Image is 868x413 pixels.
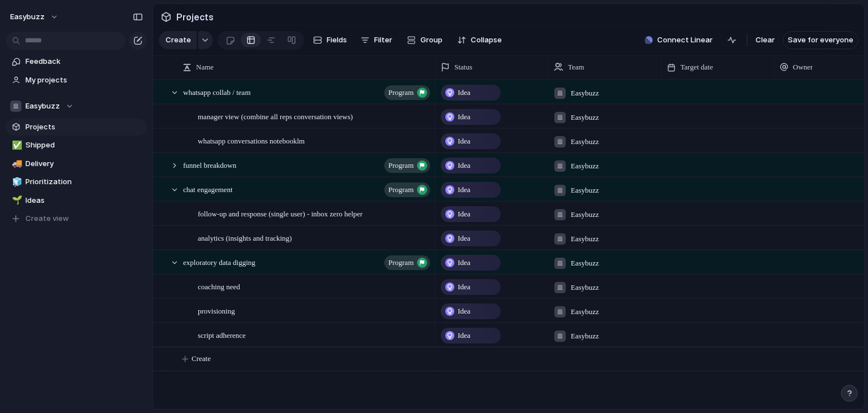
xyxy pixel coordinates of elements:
[756,34,775,46] span: Clear
[571,258,599,269] span: Easybuzz
[6,173,147,190] a: 🧊Prioritization
[458,111,470,123] span: Idea
[458,257,470,268] span: Idea
[6,210,147,227] button: Create view
[571,112,599,123] span: Easybuzz
[420,34,442,46] span: Group
[6,98,147,115] button: Easybuzz
[571,331,599,342] span: Easybuzz
[10,11,45,23] span: easybuzz
[309,31,351,49] button: Fields
[25,213,69,224] span: Create view
[12,176,20,189] div: 🧊
[12,157,20,170] div: 🚚
[25,158,143,169] span: Delivery
[571,185,599,196] span: Easybuzz
[25,101,60,112] span: Easybuzz
[198,110,353,123] span: manager view (combine all reps conversation views)
[183,85,251,98] span: whatsapp collab / team
[6,192,147,209] a: 🌱Ideas
[458,281,470,293] span: Idea
[198,231,292,244] span: analytics (insights and tracking)
[12,139,20,152] div: ✅
[471,34,502,46] span: Collapse
[327,34,347,46] span: Fields
[196,62,214,73] span: Name
[458,306,470,317] span: Idea
[458,160,470,171] span: Idea
[788,34,853,46] span: Save for everyone
[6,137,147,154] a: ✅Shipped
[783,31,858,49] button: Save for everyone
[751,31,779,49] button: Clear
[458,136,470,147] span: Idea
[12,194,20,207] div: 🌱
[568,62,584,73] span: Team
[10,158,21,169] button: 🚚
[453,31,506,49] button: Collapse
[10,176,21,188] button: 🧊
[183,158,236,171] span: funnel breakdown
[192,353,211,364] span: Create
[25,195,143,206] span: Ideas
[10,195,21,206] button: 🌱
[388,85,414,101] span: program
[571,282,599,293] span: Easybuzz
[458,184,470,195] span: Idea
[454,62,472,73] span: Status
[571,209,599,220] span: Easybuzz
[571,306,599,318] span: Easybuzz
[388,182,414,198] span: program
[183,182,233,195] span: chat engagement
[388,255,414,271] span: program
[356,31,397,49] button: Filter
[388,158,414,173] span: program
[25,121,143,133] span: Projects
[657,34,713,46] span: Connect Linear
[384,255,430,270] button: program
[571,136,599,147] span: Easybuzz
[571,88,599,99] span: Easybuzz
[198,207,363,220] span: follow-up and response (single user) - inbox zero helper
[384,85,430,100] button: program
[458,87,470,98] span: Idea
[25,176,143,188] span: Prioritization
[458,330,470,341] span: Idea
[25,56,143,67] span: Feedback
[25,75,143,86] span: My projects
[25,140,143,151] span: Shipped
[198,280,240,293] span: coaching need
[6,155,147,172] a: 🚚Delivery
[458,233,470,244] span: Idea
[10,140,21,151] button: ✅
[401,31,448,49] button: Group
[166,34,191,46] span: Create
[640,32,717,49] button: Connect Linear
[6,119,147,136] a: Projects
[458,208,470,220] span: Idea
[174,7,216,27] span: Projects
[198,304,235,317] span: provisioning
[680,62,713,73] span: Target date
[793,62,813,73] span: Owner
[384,182,430,197] button: program
[571,160,599,172] span: Easybuzz
[5,8,64,26] button: easybuzz
[198,328,246,341] span: script adherence
[6,53,147,70] a: Feedback
[374,34,392,46] span: Filter
[571,233,599,245] span: Easybuzz
[6,72,147,89] a: My projects
[183,255,255,268] span: exploratory data digging
[198,134,305,147] span: whatsapp conversations notebooklm
[159,31,197,49] button: Create
[384,158,430,173] button: program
